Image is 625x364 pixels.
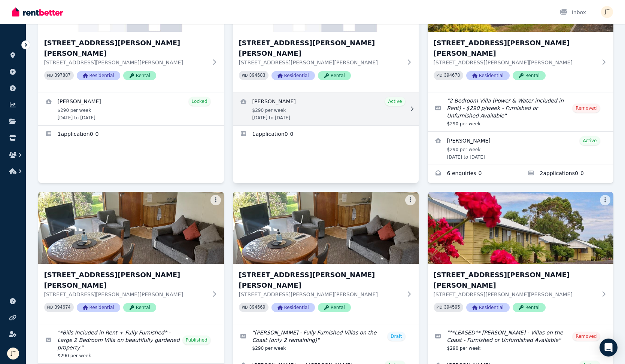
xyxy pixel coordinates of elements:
h3: [STREET_ADDRESS][PERSON_NAME][PERSON_NAME] [239,270,402,291]
p: [STREET_ADDRESS][PERSON_NAME][PERSON_NAME] [44,59,207,66]
img: Jamie Taylor [7,348,19,360]
button: More options [600,195,610,205]
small: PID [242,305,248,309]
img: 7/21 Andrew St, Strahan [233,192,419,264]
a: Enquiries for 5/21 Andrew St, Strahan [428,165,521,183]
span: Residential [77,303,120,312]
a: View details for Alexandre Flaschner [38,92,224,125]
img: Jamie Taylor [601,6,613,18]
code: 394595 [444,305,460,310]
code: 394678 [444,73,460,78]
img: 6/21 Andrew St, Strahan [38,192,224,264]
span: Residential [466,71,510,80]
a: 8/21 Andrew St, Strahan[STREET_ADDRESS][PERSON_NAME][PERSON_NAME][STREET_ADDRESS][PERSON_NAME][PE... [428,192,613,324]
h3: [STREET_ADDRESS][PERSON_NAME][PERSON_NAME] [44,38,207,59]
a: View details for Pamela Carroll [428,132,613,165]
button: More options [405,195,416,205]
small: PID [47,73,53,77]
p: [STREET_ADDRESS][PERSON_NAME][PERSON_NAME] [434,59,597,66]
a: Edit listing: *Bills Included in Rent + Fully Furnished* - Large 2 Bedroom Villa on beautifully g... [38,324,224,363]
a: Edit listing: 2 Bedroom Villa (Power & Water included in Rent) - $290 p/week - Furnished or Unfur... [428,92,613,131]
button: More options [210,195,221,205]
img: 8/21 Andrew St, Strahan [428,192,613,264]
code: 397887 [54,73,70,78]
a: Edit listing: **LEASED** Sharonlee Villas - Villas on the Coast - Furnished or Unfurnished Available [428,324,613,356]
span: Residential [466,303,510,312]
span: Rental [123,303,156,312]
code: 394674 [54,305,70,310]
small: PID [437,73,443,77]
span: Rental [318,71,351,80]
code: 394683 [249,73,265,78]
a: Applications for 4/21 Andrew St, Strahan [233,126,419,144]
a: Edit listing: Sharonlee Villas - Fully Furnished Villas on the Coast (only 2 remaining) [233,324,419,356]
a: View details for Dimity Williams [233,92,419,125]
span: Residential [271,303,315,312]
small: PID [437,305,443,309]
p: [STREET_ADDRESS][PERSON_NAME][PERSON_NAME] [239,59,402,66]
span: Rental [123,71,156,80]
div: Open Intercom Messenger [600,339,618,357]
h3: [STREET_ADDRESS][PERSON_NAME][PERSON_NAME] [434,270,597,291]
a: Applications for 2/21 Andrew St, Strahan [38,126,224,144]
p: [STREET_ADDRESS][PERSON_NAME][PERSON_NAME] [434,291,597,298]
code: 394669 [249,305,265,310]
p: [STREET_ADDRESS][PERSON_NAME][PERSON_NAME] [239,291,402,298]
p: [STREET_ADDRESS][PERSON_NAME][PERSON_NAME] [44,291,207,298]
span: Rental [318,303,351,312]
img: RentBetter [12,6,63,18]
a: 6/21 Andrew St, Strahan[STREET_ADDRESS][PERSON_NAME][PERSON_NAME][STREET_ADDRESS][PERSON_NAME][PE... [38,192,224,324]
a: 7/21 Andrew St, Strahan[STREET_ADDRESS][PERSON_NAME][PERSON_NAME][STREET_ADDRESS][PERSON_NAME][PE... [233,192,419,324]
small: PID [47,305,53,309]
span: Rental [513,71,546,80]
h3: [STREET_ADDRESS][PERSON_NAME][PERSON_NAME] [434,38,597,59]
span: Residential [77,71,120,80]
h3: [STREET_ADDRESS][PERSON_NAME][PERSON_NAME] [44,270,207,291]
small: PID [242,73,248,77]
span: Residential [271,71,315,80]
a: Applications for 5/21 Andrew St, Strahan [521,165,613,183]
h3: [STREET_ADDRESS][PERSON_NAME][PERSON_NAME] [239,38,402,59]
div: Inbox [560,9,586,16]
span: Rental [513,303,546,312]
